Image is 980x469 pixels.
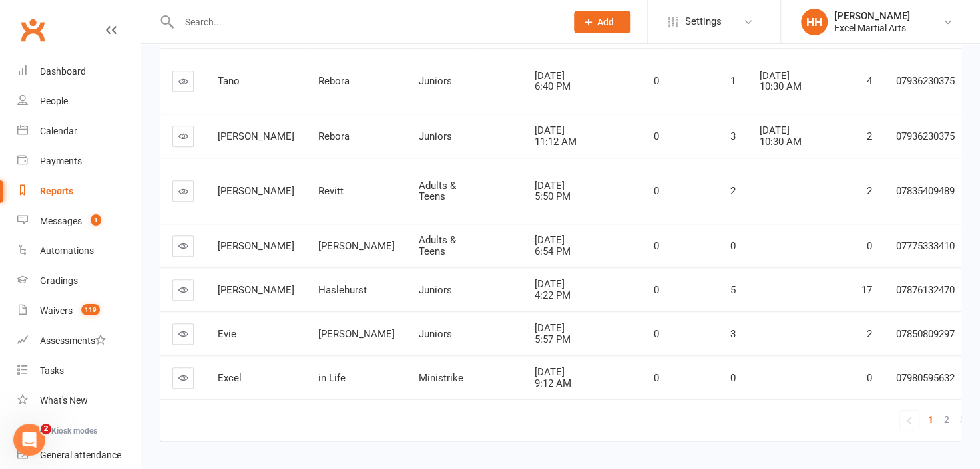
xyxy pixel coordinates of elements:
[867,185,872,197] span: 2
[535,322,571,345] span: [DATE] 5:57 PM
[40,96,68,106] div: People
[928,410,933,429] span: 1
[574,11,630,33] button: Add
[17,116,140,146] a: Calendar
[654,328,659,340] span: 0
[896,75,955,87] span: 07936230375
[834,10,910,22] div: [PERSON_NAME]
[760,124,802,148] span: [DATE] 10:30 AM
[900,411,919,430] a: «
[40,395,88,406] div: What's New
[17,386,140,416] a: What's New
[318,284,367,296] span: Haslehurst
[91,214,101,226] span: 1
[419,234,456,257] span: Adults & Teens
[16,13,49,47] a: Clubworx
[654,130,659,142] span: 0
[535,234,571,257] span: [DATE] 6:54 PM
[17,57,140,86] a: Dashboard
[867,130,872,142] span: 2
[17,266,140,296] a: Gradings
[318,75,350,87] span: Rebora
[318,185,344,197] span: Revitt
[17,326,140,356] a: Assessments
[535,124,577,148] span: [DATE] 11:12 AM
[730,130,736,142] span: 3
[867,75,872,87] span: 4
[896,130,955,142] span: 07936230375
[419,180,456,203] span: Adults & Teens
[40,216,82,226] div: Messages
[535,70,571,93] span: [DATE] 6:40 PM
[218,240,294,252] span: [PERSON_NAME]
[40,186,73,196] div: Reports
[419,75,452,87] span: Juniors
[896,240,955,252] span: 07775333410
[923,410,939,429] a: 1
[419,284,452,296] span: Juniors
[40,450,121,460] div: General attendance
[81,304,100,315] span: 119
[955,410,971,429] a: 3
[654,372,659,384] span: 0
[318,372,346,384] span: in Life
[730,240,736,252] span: 0
[760,70,802,93] span: [DATE] 10:30 AM
[867,328,872,340] span: 2
[654,240,659,252] span: 0
[40,245,94,256] div: Automations
[218,75,240,87] span: Tano
[40,66,86,77] div: Dashboard
[40,335,106,346] div: Assessments
[41,424,51,434] span: 2
[13,424,45,456] iframe: Intercom live chat
[867,240,872,252] span: 0
[218,372,242,384] span: Excel
[944,410,949,429] span: 2
[40,275,78,286] div: Gradings
[40,126,77,136] div: Calendar
[218,284,294,296] span: [PERSON_NAME]
[40,156,82,166] div: Payments
[40,365,64,376] div: Tasks
[535,278,571,301] span: [DATE] 4:22 PM
[318,130,350,142] span: Rebora
[419,372,463,384] span: Ministrike
[867,372,872,384] span: 0
[896,185,955,197] span: 07835409489
[730,328,736,340] span: 3
[730,372,736,384] span: 0
[730,284,736,296] span: 5
[17,86,140,116] a: People
[218,130,294,142] span: [PERSON_NAME]
[17,206,140,236] a: Messages 1
[17,146,140,176] a: Payments
[535,366,571,389] span: [DATE] 9:12 AM
[175,13,557,31] input: Search...
[896,328,955,340] span: 07850809297
[318,328,395,340] span: [PERSON_NAME]
[218,328,236,340] span: Evie
[960,410,965,429] span: 3
[40,305,73,316] div: Waivers
[535,180,571,203] span: [DATE] 5:50 PM
[801,9,828,35] div: HH
[730,185,736,197] span: 2
[939,410,955,429] a: 2
[654,284,659,296] span: 0
[17,296,140,326] a: Waivers 119
[730,75,736,87] span: 1
[419,328,452,340] span: Juniors
[17,176,140,206] a: Reports
[597,17,614,27] span: Add
[834,22,910,34] div: Excel Martial Arts
[17,236,140,266] a: Automations
[861,284,872,296] span: 17
[685,7,722,37] span: Settings
[419,130,452,142] span: Juniors
[17,356,140,386] a: Tasks
[654,75,659,87] span: 0
[896,284,955,296] span: 07876132470
[654,185,659,197] span: 0
[318,240,395,252] span: [PERSON_NAME]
